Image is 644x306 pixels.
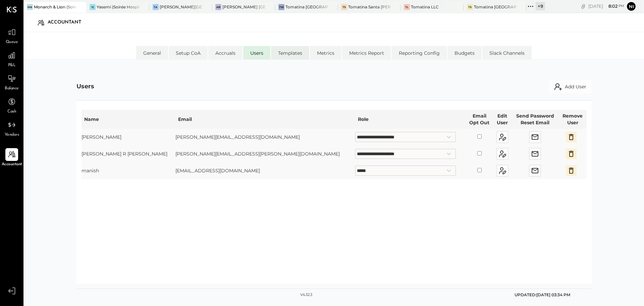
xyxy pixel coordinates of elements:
td: manish [82,162,175,179]
div: Y( [90,4,96,10]
button: Add User [549,80,592,93]
li: General [136,46,168,59]
a: Balance [0,72,23,92]
a: Accountant [0,148,23,168]
li: Metrics Report [342,46,391,59]
div: [DATE] [588,3,624,9]
th: Name [82,110,175,129]
th: Remove User [559,110,587,129]
th: Email Opt Out [466,110,493,129]
td: [PERSON_NAME][EMAIL_ADDRESS][PERSON_NAME][DOMAIN_NAME] [175,145,355,162]
div: [PERSON_NAME] [GEOGRAPHIC_DATA] [222,4,265,10]
th: Role [355,110,465,129]
li: Reporting Config [392,46,447,59]
div: Accountant [48,17,88,28]
div: v 4.32.3 [300,292,312,298]
div: TS [467,4,473,10]
th: Email [175,110,355,129]
li: Slack Channels [482,46,532,59]
li: Setup CoA [169,46,208,59]
span: UPDATED: [DATE] 03:34 PM [515,292,570,297]
div: Tomatina Santa [PERSON_NAME] [348,4,390,10]
div: Tomatina LLC [411,4,439,10]
div: AB [215,4,221,10]
span: P&L [8,62,16,69]
a: P&L [0,49,23,69]
div: Monarch & Lion (Soirée Hospitality Group) [34,4,76,10]
div: + 9 [536,2,545,10]
span: Queue [6,39,18,45]
div: M& [27,4,33,10]
li: Users [243,46,270,59]
div: TL [404,4,410,10]
div: Tomatina [GEOGRAPHIC_DATA] [474,4,516,10]
div: Yasemi (Soirée Hospitality Group) [97,4,139,10]
div: copy link [580,3,587,10]
div: Users [76,82,94,91]
div: TS [341,4,347,10]
li: Accruals [208,46,243,59]
a: Vendors [0,119,23,138]
li: Templates [271,46,309,59]
li: Budgets [447,46,482,59]
div: Tomatina [GEOGRAPHIC_DATA] [285,4,328,10]
td: [EMAIL_ADDRESS][DOMAIN_NAME] [175,162,355,179]
div: [PERSON_NAME][GEOGRAPHIC_DATA] [160,4,202,10]
td: [PERSON_NAME] R [PERSON_NAME] [82,145,175,162]
a: Queue [0,26,23,45]
button: Ni [626,1,637,12]
div: TW [278,4,284,10]
td: [PERSON_NAME][EMAIL_ADDRESS][DOMAIN_NAME] [175,129,355,145]
span: Balance [5,86,19,92]
td: [PERSON_NAME] [82,129,175,145]
div: TA [153,4,159,10]
span: Vendors [5,132,19,138]
span: Cash [7,109,16,115]
a: Cash [0,95,23,115]
th: Send Password Reset Email [512,110,559,129]
span: Accountant [2,162,22,168]
th: Edit User [493,110,512,129]
li: Metrics [310,46,341,59]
